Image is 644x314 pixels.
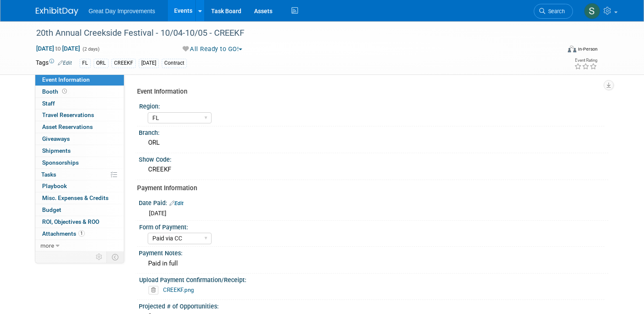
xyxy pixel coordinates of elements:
[42,159,79,166] span: Sponsorships
[180,45,246,54] button: All Ready to GO!
[41,171,56,178] span: Tasks
[42,147,71,154] span: Shipments
[35,109,124,121] a: Travel Reservations
[545,8,565,14] span: Search
[36,58,72,68] td: Tags
[139,126,608,137] div: Branch:
[42,88,69,95] span: Booth
[42,135,70,142] span: Giveaways
[54,45,62,52] span: to
[42,76,90,83] span: Event Information
[107,251,124,263] td: Toggle Event Tabs
[35,121,124,133] a: Asset Reservations
[35,240,124,251] a: more
[42,123,93,130] span: Asset Reservations
[94,59,109,68] div: ORL
[139,300,608,311] div: Projected # of Opportunities:
[89,8,155,14] span: Great Day Improvements
[139,59,159,68] div: [DATE]
[42,218,99,225] span: ROI, Objectives & ROO
[42,230,85,237] span: Attachments
[584,3,600,19] img: Sha'Nautica Sales
[112,59,136,68] div: CREEKF
[42,183,67,189] span: Playbook
[35,192,124,204] a: Misc. Expenses & Credits
[40,242,54,249] span: more
[42,100,55,107] span: Staff
[574,58,597,63] div: Event Rating
[145,163,602,176] div: CREEKF
[80,59,91,68] div: FL
[35,228,124,240] a: Attachments1
[145,257,602,270] div: Paid in full
[42,111,94,118] span: Travel Reservations
[35,145,124,157] a: Shipments
[36,45,80,52] span: [DATE] [DATE]
[139,274,604,284] div: Upload Payment Confirmation/Receipt:
[58,60,72,66] a: Edit
[149,287,162,293] a: Delete attachment?
[42,206,61,213] span: Budget
[35,98,124,109] a: Staff
[137,87,602,96] div: Event Information
[78,230,85,237] span: 1
[139,247,608,257] div: Payment Notes:
[578,46,598,52] div: In-Person
[139,100,604,111] div: Region:
[82,46,100,52] span: (2 days)
[60,88,69,94] span: Booth not reserved yet
[139,221,604,231] div: Form of Payment:
[163,286,194,293] a: CREEKF.png
[35,169,124,180] a: Tasks
[137,184,602,193] div: Payment Information
[35,86,124,97] a: Booth
[35,180,124,192] a: Playbook
[139,197,608,208] div: Date Paid:
[162,59,187,68] div: Contract
[42,194,109,201] span: Misc. Expenses & Credits
[92,251,107,263] td: Personalize Event Tab Strip
[35,216,124,228] a: ROI, Objectives & ROO
[149,210,166,217] span: [DATE]
[35,74,124,86] a: Event Information
[139,153,608,164] div: Show Code:
[35,204,124,216] a: Budget
[534,4,573,19] a: Search
[35,133,124,145] a: Giveaways
[515,44,598,57] div: Event Format
[33,26,550,41] div: 20th Annual Creekside Festival - 10/04-10/05 - CREEKF
[169,200,183,206] a: Edit
[145,136,602,149] div: ORL
[35,157,124,168] a: Sponsorships
[36,7,78,16] img: ExhibitDay
[568,46,576,52] img: Format-Inperson.png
